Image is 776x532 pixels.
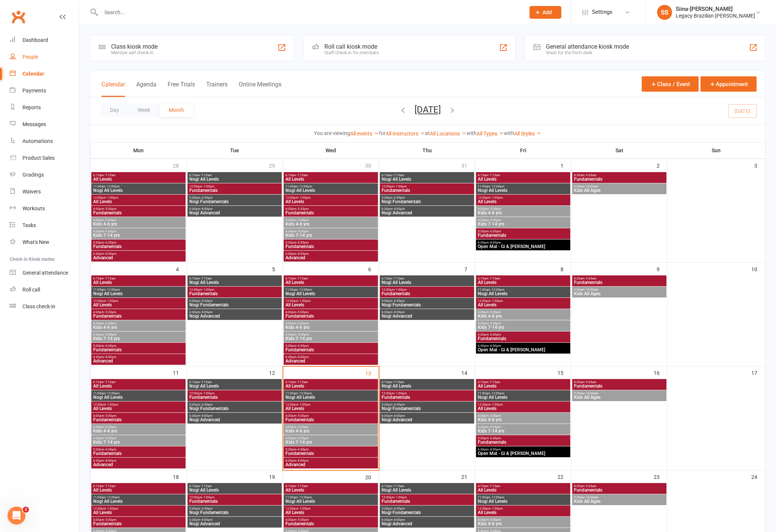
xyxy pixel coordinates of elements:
[477,291,569,296] span: Nogi All Levels
[477,325,569,330] span: Kids 7-14 yrs
[285,241,376,244] span: 5:30pm
[467,130,477,136] strong: with
[381,211,473,215] span: Nogi Advanced
[642,76,699,92] button: Class / Event
[10,166,79,183] a: Gradings
[189,211,280,215] span: Nogi Advanced
[189,196,280,199] span: 5:30pm
[381,299,473,303] span: 5:30pm
[464,263,475,275] div: 7
[93,336,184,341] span: Kids 7-14 yrs
[106,196,118,199] span: - 1:00pm
[93,188,184,193] span: Nogi All Levels
[285,314,376,318] span: Fundamentals
[189,314,280,318] span: Nogi Advanced
[10,183,79,200] a: Waivers
[104,207,116,211] span: - 5:30pm
[200,311,213,314] span: - 8:00pm
[296,218,309,222] span: - 5:30pm
[93,211,184,215] span: Fundamentals
[425,130,430,136] strong: at
[285,333,376,336] span: 4:30pm
[285,348,376,352] span: Fundamentals
[93,333,184,336] span: 4:30pm
[296,241,309,244] span: - 6:30pm
[296,230,309,233] span: - 5:30pm
[477,303,569,307] span: All Levels
[189,199,280,204] span: Nogi Fundamentals
[285,277,376,280] span: 6:15am
[93,207,184,211] span: 4:30pm
[477,196,569,199] span: 12:00pm
[560,263,571,275] div: 8
[22,71,44,77] div: Calendar
[104,218,116,222] span: - 5:30pm
[298,196,311,199] span: - 1:00pm
[22,155,55,161] div: Product Sales
[296,322,309,325] span: - 5:30pm
[104,380,116,384] span: - 7:15am
[381,311,473,314] span: 6:30pm
[22,270,68,276] div: General attendance
[350,131,379,137] a: All events
[477,177,569,181] span: All Levels
[93,218,184,222] span: 4:30pm
[285,288,376,291] span: 11:00am
[272,263,282,275] div: 5
[477,199,569,204] span: All Levels
[104,174,116,177] span: - 7:15am
[285,207,376,211] span: 4:30pm
[189,185,280,188] span: 12:00pm
[93,256,184,260] span: Advanced
[285,325,376,330] span: Kids 4-6 yrs
[93,288,184,291] span: 11:00am
[189,311,280,314] span: 6:30pm
[22,303,55,309] div: Class check-in
[189,303,280,307] span: Nogi Fundamentals
[93,177,184,181] span: All Levels
[93,311,184,314] span: 4:30pm
[477,348,569,352] span: Open Mat - Gi & [PERSON_NAME]
[104,311,116,314] span: - 5:30pm
[111,43,158,50] div: Class kiosk mode
[285,174,376,177] span: 6:15am
[574,174,665,177] span: 8:30am
[136,81,156,97] button: Agenda
[381,188,473,193] span: Fundamentals
[298,185,312,188] span: - 12:00pm
[477,230,569,233] span: 5:30pm
[477,185,569,188] span: 11:00am
[285,185,376,188] span: 11:00am
[296,252,309,256] span: - 8:00pm
[10,65,79,82] a: Calendar
[189,299,280,303] span: 5:30pm
[93,314,184,318] span: Fundamentals
[200,299,213,303] span: - 6:30pm
[93,299,184,303] span: 12:00pm
[285,218,376,222] span: 4:30pm
[22,121,46,127] div: Messages
[269,366,282,379] div: 12
[10,281,79,298] a: Roll call
[22,205,45,211] div: Workouts
[104,230,116,233] span: - 5:30pm
[381,174,473,177] span: 6:15am
[93,322,184,325] span: 4:30pm
[93,355,184,359] span: 6:30pm
[490,185,504,188] span: - 12:00pm
[93,348,184,352] span: Fundamentals
[9,7,28,26] a: Clubworx
[285,222,376,226] span: Kids 4-6 yrs
[392,277,404,280] span: - 7:15am
[93,199,184,204] span: All Levels
[477,280,569,285] span: All Levels
[93,174,184,177] span: 6:15am
[700,76,757,92] button: Appointment
[285,355,376,359] span: 6:30pm
[574,291,665,296] span: Kids All Ages
[489,311,501,314] span: - 5:30pm
[200,207,213,211] span: - 8:00pm
[93,230,184,233] span: 4:30pm
[477,131,504,137] a: All Types
[159,103,193,117] button: Month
